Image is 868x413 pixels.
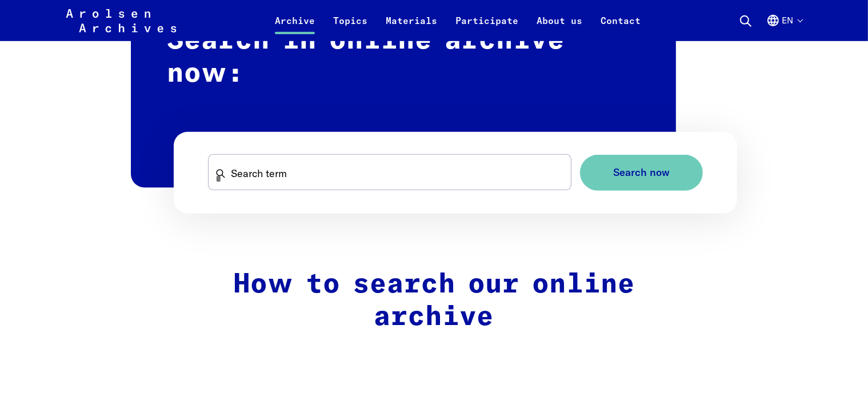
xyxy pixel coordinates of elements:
nav: Primary [266,7,650,34]
h2: Search in online archive now: [131,2,676,187]
a: Participate [446,14,527,41]
a: Contact [591,14,650,41]
a: Topics [324,14,377,41]
h2: How to search our online archive [193,268,676,334]
a: Archive [266,14,324,41]
button: English, language selection [766,14,802,41]
a: Materials [377,14,446,41]
button: Search now [580,155,703,191]
a: About us [527,14,591,41]
span: Search now [613,167,670,179]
